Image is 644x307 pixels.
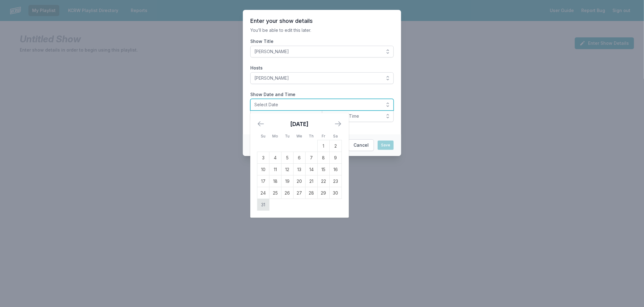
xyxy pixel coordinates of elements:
[322,110,394,122] button: Select End Time
[250,38,394,44] label: Show Title
[257,164,269,175] td: Sunday, August 10, 2025
[322,134,325,138] small: Fr
[330,140,342,152] td: Saturday, August 2, 2025
[282,164,294,175] td: Tuesday, August 12, 2025
[254,75,381,81] span: [PERSON_NAME]
[269,175,282,187] td: Monday, August 18, 2025
[257,187,269,199] td: Sunday, August 24, 2025
[306,164,318,175] td: Thursday, August 14, 2025
[282,152,294,164] td: Tuesday, August 5, 2025
[285,134,290,138] small: Tu
[282,187,294,199] td: Tuesday, August 26, 2025
[250,27,394,33] p: You’ll be able to edit this later.
[309,134,314,138] small: Th
[378,141,394,150] button: Save
[269,187,282,199] td: Monday, August 25, 2025
[250,65,394,71] label: Hosts
[330,175,342,187] td: Saturday, August 23, 2025
[261,134,265,138] small: Su
[318,140,330,152] td: Friday, August 1, 2025
[254,102,381,108] span: Select Date
[269,164,282,175] td: Monday, August 11, 2025
[269,152,282,164] td: Monday, August 4, 2025
[257,199,269,211] td: Sunday, August 31, 2025
[294,152,306,164] td: Wednesday, August 6, 2025
[294,164,306,175] td: Wednesday, August 13, 2025
[257,175,269,187] td: Sunday, August 17, 2025
[330,187,342,199] td: Saturday, August 30, 2025
[318,164,330,175] td: Friday, August 15, 2025
[326,113,381,119] span: Select End Time
[306,175,318,187] td: Thursday, August 21, 2025
[318,187,330,199] td: Friday, August 29, 2025
[334,120,342,128] button: Move forward to switch to the next month.
[254,48,381,55] span: [PERSON_NAME]
[333,134,338,138] small: Sa
[318,175,330,187] td: Friday, August 22, 2025
[272,134,278,138] small: Mo
[257,120,265,128] button: Move backward to switch to the previous month.
[250,17,394,25] header: Enter your show details
[318,152,330,164] td: Friday, August 8, 2025
[330,152,342,164] td: Saturday, August 9, 2025
[250,46,394,57] button: [PERSON_NAME]
[282,175,294,187] td: Tuesday, August 19, 2025
[294,187,306,199] td: Wednesday, August 27, 2025
[306,187,318,199] td: Thursday, August 28, 2025
[250,72,394,84] button: [PERSON_NAME]
[290,121,309,127] strong: [DATE]
[250,99,394,111] button: Select Date
[348,139,374,151] button: Cancel
[296,134,302,138] small: We
[330,164,342,175] td: Saturday, August 16, 2025
[250,113,349,218] div: Calendar
[257,152,269,164] td: Sunday, August 3, 2025
[294,175,306,187] td: Wednesday, August 20, 2025
[306,152,318,164] td: Thursday, August 7, 2025
[250,91,295,98] legend: Show Date and Time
